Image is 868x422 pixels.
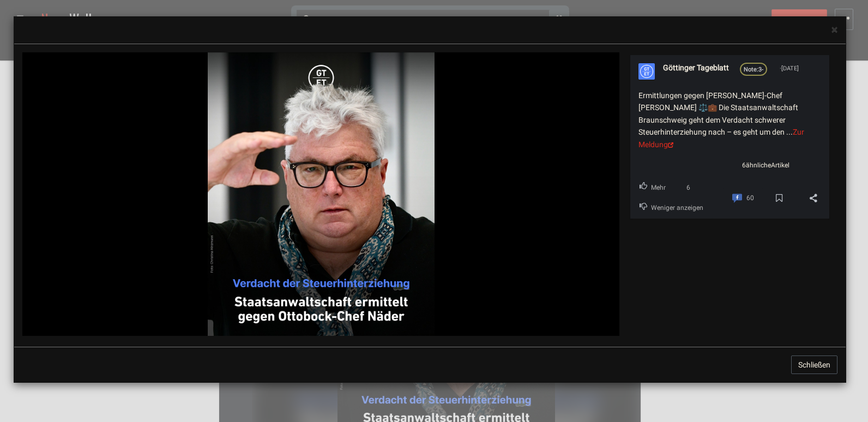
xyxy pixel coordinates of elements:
a: Zur Meldung [638,128,804,148]
div: 3- [744,65,763,75]
a: 6ähnlicheArtikel [738,160,794,171]
button: Downvote [630,198,713,219]
a: Note:3- [740,63,767,76]
a: Göttinger Tageblatt [663,63,729,72]
button: Close [823,16,846,44]
button: Upvote [630,178,675,198]
span: 60 [746,191,754,206]
button: Schließen [791,355,837,374]
span: × [831,23,837,36]
span: Mehr [651,181,666,195]
img: Post Image 23512134 [208,52,435,336]
span: 6 [679,183,698,193]
span: Bookmark [763,189,795,207]
span: ähnliche [746,161,771,169]
div: Ermittlungen gegen [PERSON_NAME]-Chef [PERSON_NAME] ⚖️💼 Die Staatsanwaltschaft Braunschweig geht ... [638,89,821,150]
img: Profilbild von Göttinger Tageblatt [638,63,655,80]
span: Weniger anzeigen [651,201,703,215]
span: Share [798,189,829,207]
span: 6 Artikel [742,161,789,169]
span: Note: [744,66,758,73]
span: [DATE] [780,64,799,74]
a: Comment [723,188,763,209]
